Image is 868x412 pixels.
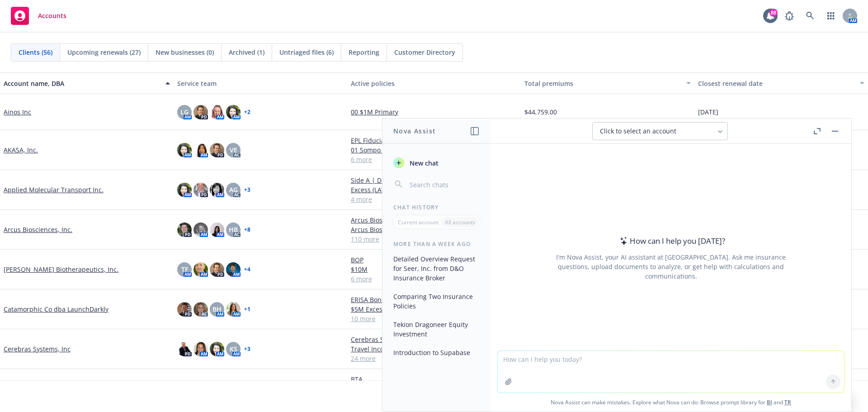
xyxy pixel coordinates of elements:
a: 24 more [351,354,517,363]
img: photo [177,183,192,197]
a: + 2 [244,109,250,115]
span: Untriaged files (6) [279,47,334,57]
img: photo [177,302,192,317]
a: Arcus Biosciences, Inc. - Crime [351,215,517,225]
img: photo [177,143,192,157]
img: photo [177,342,192,356]
a: + 3 [244,187,250,193]
img: photo [210,262,224,277]
h1: Nova Assist [393,126,436,136]
a: AKASA, Inc. [4,145,38,155]
span: Accounts [38,12,66,19]
div: How can I help you [DATE]? [617,235,725,247]
a: TR [784,398,791,406]
a: ERISA Bond [351,295,517,304]
a: 4 more [351,194,517,204]
div: Service team [177,79,344,88]
p: Current account [398,218,439,226]
a: Applied Molecular Transport Inc. [4,185,104,194]
button: Tekion Dragoneer Equity Investment [390,317,483,341]
button: Detailed Overview Request for Seer, Inc. from D&O Insurance Broker [390,251,483,285]
span: AG [229,185,238,194]
span: TF [181,265,188,274]
img: photo [193,183,208,197]
a: EPL Fiduciary Binder - Travelers [351,136,517,145]
img: photo [193,105,208,119]
img: photo [193,342,208,356]
span: New businesses (0) [156,47,214,57]
p: All accounts [445,218,475,226]
a: [PERSON_NAME] Biotherapeutics, Inc. [4,265,118,274]
div: Active policies [351,79,517,88]
button: Service team [174,72,347,94]
button: New chat [390,155,483,171]
span: Click to select an account [600,127,676,136]
span: Customer Directory [394,47,455,57]
a: Cerebras Systems, Inc - ERISA Bond [351,335,517,344]
span: LG [180,107,189,117]
span: [DATE] [698,107,718,117]
a: 00 $1M Primary [351,107,517,117]
a: + 1 [244,307,250,312]
button: Closest renewal date [694,72,868,94]
img: photo [226,302,241,317]
div: Account name, DBA [4,79,160,88]
button: Comparing Two Insurance Policies [390,289,483,313]
img: photo [193,223,208,237]
span: Upcoming renewals (27) [67,47,141,57]
img: photo [210,183,224,197]
a: Excess (LAYER 1) | D&O $5M xs $5M [351,185,517,194]
div: More than a week ago [382,240,491,248]
a: Search [801,7,819,25]
a: Report a Bug [780,7,798,25]
span: HB [229,225,238,234]
a: Arcus Biosciences, Inc. - Cyber [351,225,517,234]
span: Clients (56) [19,47,52,57]
img: photo [210,223,224,237]
button: Active policies [347,72,521,94]
div: 88 [769,9,778,17]
span: Reporting [349,47,379,57]
button: Total premiums [521,72,694,94]
a: Travel Inconvenience Coverage [351,344,517,354]
a: 10 more [351,314,517,323]
a: Ainos Inc [4,107,31,117]
a: $10M [351,265,517,274]
input: Search chats [408,178,480,191]
button: Click to select an account [592,122,728,140]
a: Cerebras Systems, Inc [4,344,71,354]
img: photo [177,223,192,237]
a: + 4 [244,267,250,272]
a: Switch app [822,7,840,25]
span: BH [212,304,222,314]
img: photo [226,105,241,119]
div: Chat History [382,204,491,211]
a: BOP [351,255,517,265]
a: 01 Sompo Side A DIC $2.5M x $5M Binder [351,145,517,155]
a: + 3 [244,346,250,352]
span: Nova Assist can make mistakes. Explore what Nova can do: Browse prompt library for and [494,393,848,412]
a: Arcus Biosciences, Inc. [4,225,72,234]
span: KS [230,344,237,354]
span: Archived (1) [229,47,264,57]
img: photo [210,105,224,119]
img: photo [226,262,241,277]
img: photo [193,262,208,277]
div: Closest renewal date [698,79,854,88]
img: photo [193,143,208,157]
div: I'm Nova Assist, your AI assistant at [GEOGRAPHIC_DATA]. Ask me insurance questions, upload docum... [544,252,798,281]
a: Side A | D&O $5M xs $15M Side A [351,175,517,185]
span: $44,759.00 [524,107,557,117]
a: BI [767,398,772,406]
a: Accounts [7,3,70,28]
a: 6 more [351,155,517,164]
a: + 8 [244,227,250,232]
button: Introduction to Supabase [390,345,483,360]
a: Catamorphic Co dba LaunchDarkly [4,304,108,314]
span: VE [230,145,237,155]
div: Total premiums [524,79,681,88]
a: 6 more [351,274,517,284]
img: photo [210,342,224,356]
a: $5M Excess Cyber/Tech E&O [351,304,517,314]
